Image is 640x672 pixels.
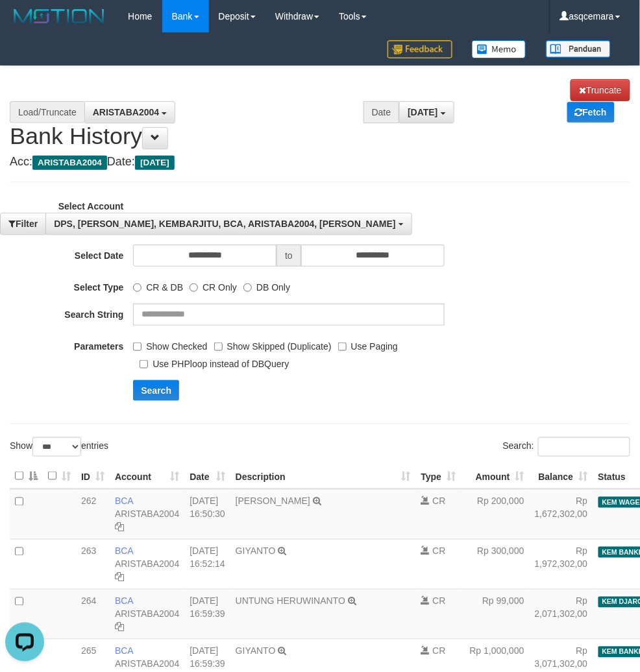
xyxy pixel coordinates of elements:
[236,596,345,606] a: UNTUNG HERUWINANTO
[115,572,124,582] a: Copy ARISTABA2004 to clipboard
[140,353,289,370] label: Use PHPloop instead of DBQuery
[230,464,416,489] th: Description: activate to sort column ascending
[10,156,630,169] h4: Acc: Date:
[10,79,630,149] h1: Bank History
[115,659,179,669] a: ARISTABA2004
[399,101,454,123] button: [DATE]
[190,283,198,292] input: CR Only
[530,464,593,489] th: Balance: activate to sort column ascending
[277,245,301,267] span: to
[115,596,133,606] span: BCA
[81,546,96,557] span: 263
[571,79,630,101] a: Truncate
[243,283,252,292] input: DB Only
[214,335,332,353] label: Show Skipped (Duplicate)
[461,489,530,540] td: Rp 200,000
[408,107,437,117] span: [DATE]
[363,101,400,123] div: Date
[243,276,290,294] label: DB Only
[135,156,175,170] span: [DATE]
[214,342,223,351] input: Show Skipped (Duplicate)
[32,156,107,170] span: ARISTABA2004
[10,101,84,123] div: Load/Truncate
[115,646,133,656] span: BCA
[530,539,593,589] td: Rp 1,972,302,00
[10,6,108,26] img: MOTION_logo.png
[133,283,142,292] input: CR & DB
[115,546,133,557] span: BCA
[416,464,462,489] th: Type: activate to sort column ascending
[538,437,630,457] input: Search:
[184,464,230,489] th: Date: activate to sort column ascending
[54,219,396,229] span: DPS, [PERSON_NAME], KEMBARJITU, BCA, ARISTABA2004, [PERSON_NAME]
[461,464,530,489] th: Amount: activate to sort column ascending
[45,213,412,235] button: DPS, [PERSON_NAME], KEMBARJITU, BCA, ARISTABA2004, [PERSON_NAME]
[5,5,44,44] button: Open LiveChat chat widget
[184,539,230,589] td: [DATE] 16:52:14
[472,40,526,58] img: Button%20Memo.svg
[115,609,179,619] a: ARISTABA2004
[432,646,445,656] span: CR
[115,496,133,507] span: BCA
[388,40,452,58] img: Feedback.jpg
[184,489,230,540] td: [DATE] 16:50:30
[32,437,81,457] select: Showentries
[10,437,108,457] label: Show entries
[432,546,445,557] span: CR
[133,335,207,353] label: Show Checked
[10,464,43,489] th: : activate to sort column descending
[140,360,148,368] input: Use PHPloop instead of DBQuery
[338,342,347,351] input: Use Paging
[76,464,110,489] th: ID: activate to sort column ascending
[567,102,615,123] a: Fetch
[461,589,530,639] td: Rp 99,000
[110,464,184,489] th: Account: activate to sort column ascending
[184,589,230,639] td: [DATE] 16:59:39
[133,342,142,351] input: Show Checked
[432,596,445,606] span: CR
[236,646,276,656] a: GIYANTO
[461,539,530,589] td: Rp 300,000
[81,496,96,507] span: 262
[81,646,96,656] span: 265
[84,101,175,123] button: ARISTABA2004
[236,496,310,507] a: [PERSON_NAME]
[115,522,124,533] a: Copy ARISTABA2004 to clipboard
[133,276,183,294] label: CR & DB
[81,596,96,606] span: 264
[190,276,237,294] label: CR Only
[546,40,611,58] img: panduan.png
[115,509,179,520] a: ARISTABA2004
[338,335,398,353] label: Use Paging
[115,622,124,632] a: Copy ARISTABA2004 to clipboard
[115,559,179,570] a: ARISTABA2004
[43,464,76,489] th: : activate to sort column ascending
[432,496,445,507] span: CR
[133,380,179,401] button: Search
[93,107,159,117] span: ARISTABA2004
[530,589,593,639] td: Rp 2,071,302,00
[503,437,630,457] label: Search:
[236,546,276,557] a: GIYANTO
[530,489,593,540] td: Rp 1,672,302,00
